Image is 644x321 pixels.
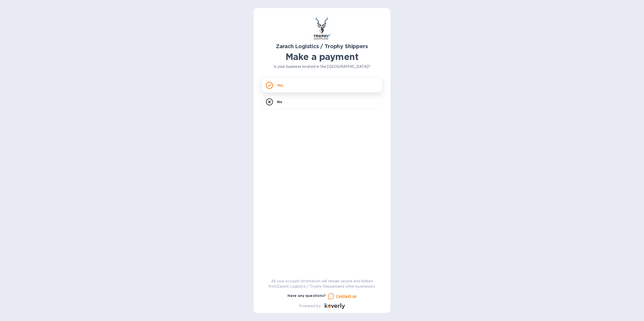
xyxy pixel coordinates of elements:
p: No [277,99,282,104]
u: Contact us [336,294,357,298]
p: Is your business located in the [GEOGRAPHIC_DATA]? [262,64,382,69]
b: Have any questions? [288,294,326,298]
b: Zarach Logistics / Trophy Shippers [276,43,368,49]
p: Yes [277,83,283,88]
h1: Make a payment [262,51,382,62]
p: Powered by [299,303,320,309]
p: All your account information will remain secure and hidden from Zarach Logistics / Trophy Shipper... [262,279,382,289]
